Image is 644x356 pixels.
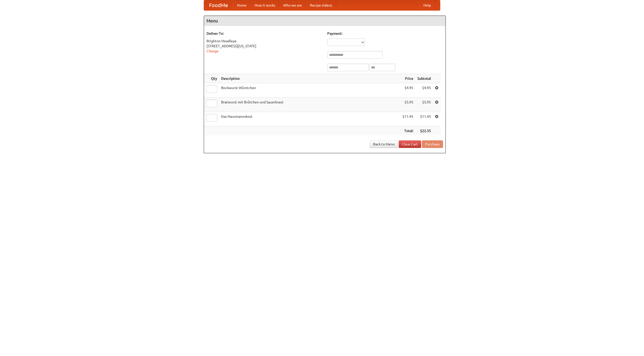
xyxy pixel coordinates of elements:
[207,31,322,36] h5: Deliver To:
[327,31,443,36] h5: Payment:
[419,0,435,10] a: Help
[204,0,233,10] a: FoodMe
[204,74,219,83] th: Qty
[306,0,336,10] a: Recipe videos
[399,140,421,148] a: Clear Cart
[415,126,433,136] th: $22.35
[204,16,446,26] h4: Menu
[415,112,433,126] td: $11.45
[251,0,279,10] a: How it works
[207,38,322,44] div: Brighton Headleye
[415,98,433,112] td: $5.95
[219,112,400,126] td: Das Hausmannskost
[400,74,415,83] th: Price
[207,49,219,53] a: Change
[370,140,398,148] a: Back to Menu
[279,0,306,10] a: Who we are
[422,140,443,148] button: Purchase
[219,98,400,112] td: Bratwurst mit Brötchen und Sauerkraut
[400,83,415,98] td: $4.95
[207,44,322,49] div: [STREET_ADDRESS][US_STATE]
[219,74,400,83] th: Description
[415,74,433,83] th: Subtotal
[400,126,415,136] th: Total:
[415,83,433,98] td: $4.95
[233,0,251,10] a: Home
[400,112,415,126] td: $11.45
[400,98,415,112] td: $5.95
[219,83,400,98] td: Bockwurst Würstchen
